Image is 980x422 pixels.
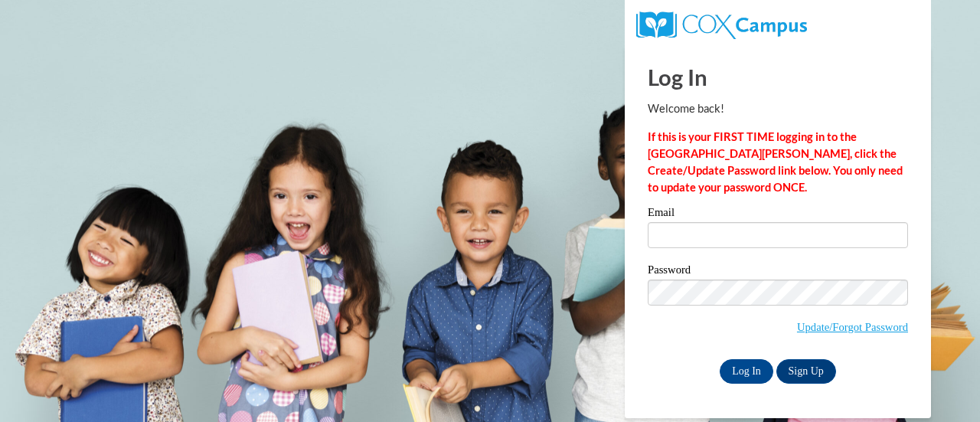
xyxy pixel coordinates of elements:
a: COX Campus [636,18,807,31]
label: Password [648,264,908,280]
input: Log In [720,359,773,384]
p: Welcome back! [648,100,908,117]
strong: If this is your FIRST TIME logging in to the [GEOGRAPHIC_DATA][PERSON_NAME], click the Create/Upd... [648,130,903,194]
a: Sign Up [776,359,836,384]
img: COX Campus [636,11,807,39]
a: Update/Forgot Password [797,321,908,333]
label: Email [648,207,908,222]
h1: Log In [648,61,908,93]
